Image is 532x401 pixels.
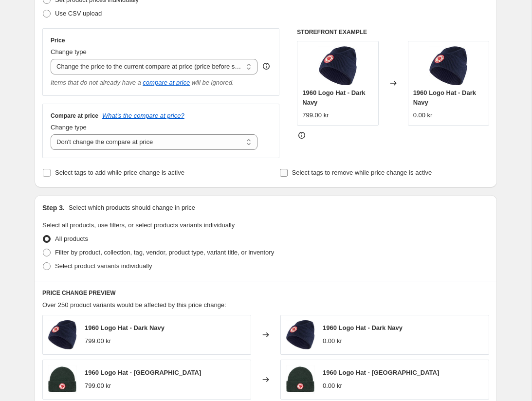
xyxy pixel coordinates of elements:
span: Select tags to remove while price change is active [292,169,432,176]
span: Over 250 product variants would be affected by this price change: [42,301,226,309]
h6: PRICE CHANGE PREVIEW [42,289,489,297]
span: Select all products, use filters, or select products variants individually [42,221,235,229]
span: 1960 Logo Hat - Dark Navy [85,324,165,331]
button: compare at price [143,79,190,86]
p: Select which products should change in price [69,203,195,213]
span: Change type [51,124,87,131]
div: 799.00 kr [85,336,111,346]
img: 1960_logo_hat_78142-662_f_main_fjr_80x.jpg [286,365,315,394]
span: Select tags to add while price change is active [55,169,184,176]
span: 1960 Logo Hat - [GEOGRAPHIC_DATA] [323,369,439,376]
div: help [261,61,271,71]
span: Change type [51,48,87,55]
h2: Step 3. [42,203,65,213]
img: 1960_logo_hat_78142-555_a_main_fjr2_80x.jpg [429,46,468,85]
span: Use CSV upload [55,10,102,17]
div: 799.00 kr [302,110,329,120]
span: Select product variants individually [55,262,152,270]
button: What's the compare at price? [102,112,184,119]
span: 1960 Logo Hat - Dark Navy [302,89,365,106]
img: 1960_logo_hat_78142-662_f_main_fjr_80x.jpg [48,365,77,394]
i: Items that do not already have a [51,79,141,86]
span: 1960 Logo Hat - [GEOGRAPHIC_DATA] [85,369,201,376]
img: 1960_logo_hat_78142-555_a_main_fjr2_80x.jpg [48,320,77,349]
i: will be ignored. [192,79,234,86]
div: 0.00 kr [323,381,342,391]
span: Filter by product, collection, tag, vendor, product type, variant title, or inventory [55,249,274,256]
h6: STOREFRONT EXAMPLE [297,28,489,36]
div: 0.00 kr [413,110,433,120]
span: 1960 Logo Hat - Dark Navy [413,89,476,106]
h3: Compare at price [51,112,98,120]
div: 799.00 kr [85,381,111,391]
span: All products [55,235,88,242]
div: 0.00 kr [323,336,342,346]
img: 1960_logo_hat_78142-555_a_main_fjr2_80x.jpg [286,320,315,349]
h3: Price [51,36,65,44]
img: 1960_logo_hat_78142-555_a_main_fjr2_80x.jpg [318,46,357,85]
span: 1960 Logo Hat - Dark Navy [323,324,403,331]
